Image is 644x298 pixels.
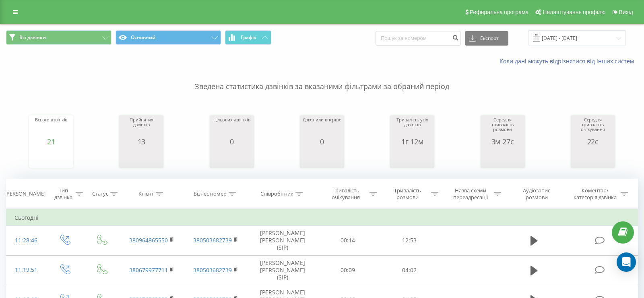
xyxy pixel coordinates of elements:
td: 04:02 [379,255,440,285]
div: Тип дзвінка [53,187,74,201]
a: 380503682739 [193,266,232,274]
div: Назва схеми переадресації [449,187,492,201]
input: Пошук за номером [376,31,461,46]
div: Статус [92,191,108,198]
div: 13 [121,138,161,146]
a: 380679977711 [129,266,168,274]
button: Графік [225,30,271,45]
td: 12:53 [379,226,440,256]
div: Цільових дзвінків [213,117,250,138]
div: 11:19:51 [14,262,38,278]
div: Клієнт [138,191,154,198]
div: Дзвонили вперше [303,117,341,138]
div: 1г 12м [392,138,432,146]
span: Графік [241,35,256,40]
button: Всі дзвінки [6,30,111,45]
div: Прийнятих дзвінків [121,117,161,138]
div: Тривалість розмови [386,187,429,201]
a: 380964865550 [129,236,168,244]
p: Зведена статистика дзвінків за вказаними фільтрами за обраний період [6,65,638,92]
div: 11:28:46 [14,233,38,248]
div: [PERSON_NAME] [5,191,45,198]
div: 0 [303,138,341,146]
td: Сьогодні [6,210,638,226]
div: Середня тривалість очікування [573,117,613,138]
td: [PERSON_NAME] [PERSON_NAME] (SIP) [248,226,317,256]
td: [PERSON_NAME] [PERSON_NAME] (SIP) [248,255,317,285]
span: Реферальна програма [470,9,529,15]
div: 0 [213,138,250,146]
div: Аудіозапис розмови [512,187,561,201]
span: Вихід [619,9,633,15]
div: Середня тривалість розмови [483,117,523,138]
a: Коли дані можуть відрізнятися вiд інших систем [500,57,638,65]
div: Співробітник [260,191,293,198]
div: Тривалість очікування [324,187,367,201]
div: Всього дзвінків [35,117,67,138]
td: 00:09 [317,255,378,285]
a: 380503682739 [193,236,232,244]
div: Open Intercom Messenger [617,252,636,272]
span: Всі дзвінки [19,34,46,41]
span: Налаштування профілю [543,9,605,15]
button: Основний [116,30,221,45]
div: Тривалість усіх дзвінків [392,117,432,138]
button: Експорт [465,31,508,46]
div: Коментар/категорія дзвінка [572,187,619,201]
div: Бізнес номер [194,191,227,198]
div: 22с [573,138,613,146]
div: 21 [35,138,67,146]
td: 00:14 [317,226,378,256]
div: 3м 27с [483,138,523,146]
